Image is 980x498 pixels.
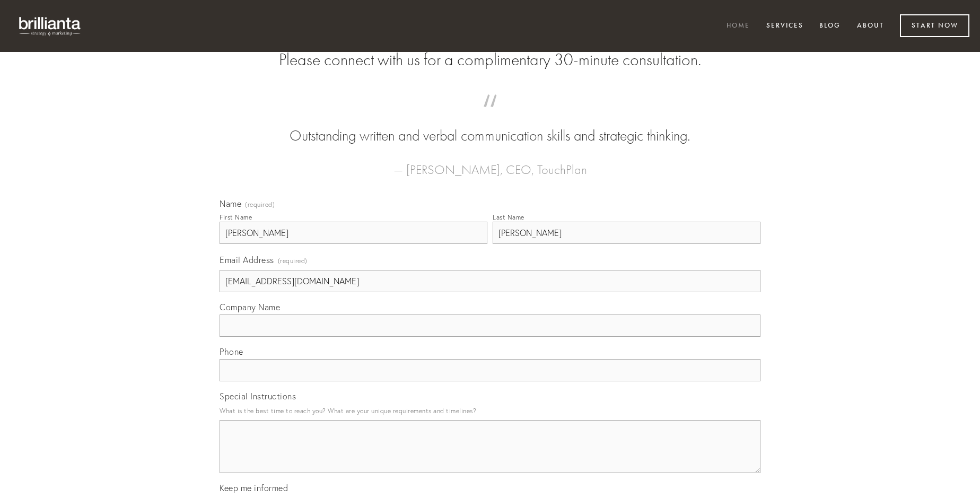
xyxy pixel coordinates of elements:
[220,483,288,493] span: Keep me informed
[237,105,743,126] span: “
[245,202,275,208] span: (required)
[237,105,743,146] blockquote: Outstanding written and verbal communication skills and strategic thinking.
[720,18,757,35] a: Home
[220,213,252,221] div: First Name
[493,213,524,221] div: Last Name
[850,18,891,35] a: About
[220,404,760,418] p: What is the best time to reach you? What are your unique requirements and timelines?
[759,18,810,35] a: Services
[11,11,90,41] img: brillianta - research, strategy, marketing
[220,255,274,265] span: Email Address
[220,391,296,401] span: Special Instructions
[812,18,847,35] a: Blog
[237,146,743,180] figcaption: — [PERSON_NAME], CEO, TouchPlan
[900,14,969,37] a: Start Now
[220,198,241,209] span: Name
[220,346,243,357] span: Phone
[220,302,280,312] span: Company Name
[278,254,308,268] span: (required)
[220,50,760,70] h2: Please connect with us for a complimentary 30-minute consultation.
